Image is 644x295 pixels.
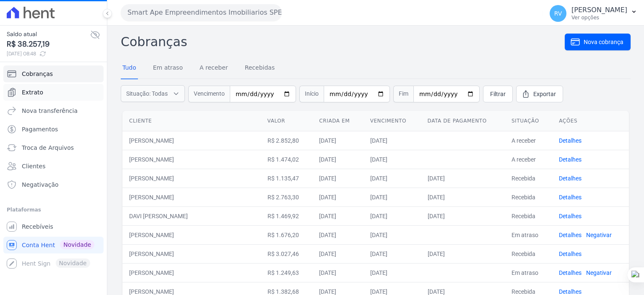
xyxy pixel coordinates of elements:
[22,107,78,115] span: Nova transferência
[121,4,282,21] button: Smart Ape Empreendimentos Imobiliarios SPE LTDA
[60,240,94,249] span: Novidade
[559,269,582,276] a: Detalhes
[22,180,59,189] span: Negativação
[122,150,261,169] td: [PERSON_NAME]
[122,169,261,188] td: [PERSON_NAME]
[312,263,363,282] td: [DATE]
[22,241,55,249] span: Conta Hent
[571,14,627,21] p: Ver opções
[261,206,313,225] td: R$ 1.469,92
[3,158,104,175] a: Clientes
[3,84,104,101] a: Extrato
[505,131,552,150] td: A receber
[312,244,363,263] td: [DATE]
[121,85,185,102] button: Situação: Todas
[505,225,552,244] td: Em atraso
[22,125,58,133] span: Pagamentos
[565,34,631,50] a: Nova cobrança
[364,131,421,150] td: [DATE]
[552,111,629,131] th: Ações
[505,150,552,169] td: A receber
[586,232,612,238] a: Negativar
[505,169,552,188] td: Recebida
[198,57,230,79] a: A receber
[533,90,556,98] span: Exportar
[393,86,413,102] span: Fim
[421,111,505,131] th: Data de pagamento
[22,162,45,170] span: Clientes
[559,213,582,219] a: Detalhes
[559,288,582,295] a: Detalhes
[7,205,100,215] div: Plataformas
[584,38,623,46] span: Nova cobrança
[505,263,552,282] td: Em atraso
[3,237,104,253] a: Conta Hent Novidade
[543,2,644,25] button: RV [PERSON_NAME] Ver opções
[122,263,261,282] td: [PERSON_NAME]
[261,263,313,282] td: R$ 1.249,63
[7,39,90,50] span: R$ 38.257,19
[312,111,363,131] th: Criada em
[122,188,261,206] td: [PERSON_NAME]
[312,150,363,169] td: [DATE]
[421,188,505,206] td: [DATE]
[261,244,313,263] td: R$ 3.027,46
[559,194,582,201] a: Detalhes
[3,102,104,119] a: Nova transferência
[261,169,313,188] td: R$ 1.135,47
[421,169,505,188] td: [DATE]
[7,30,90,39] span: Saldo atual
[312,206,363,225] td: [DATE]
[364,206,421,225] td: [DATE]
[364,263,421,282] td: [DATE]
[151,57,184,79] a: Em atraso
[505,206,552,225] td: Recebida
[554,10,562,16] span: RV
[490,90,506,98] span: Filtrar
[3,218,104,235] a: Recebíveis
[3,139,104,156] a: Troca de Arquivos
[126,89,168,98] span: Situação: Todas
[364,244,421,263] td: [DATE]
[559,137,582,144] a: Detalhes
[261,131,313,150] td: R$ 2.852,80
[505,111,552,131] th: Situação
[3,121,104,138] a: Pagamentos
[505,188,552,206] td: Recebida
[505,244,552,263] td: Recebida
[559,156,582,163] a: Detalhes
[22,144,74,152] span: Troca de Arquivos
[122,206,261,225] td: DAVI [PERSON_NAME]
[261,188,313,206] td: R$ 2.763,30
[261,150,313,169] td: R$ 1.474,02
[261,225,313,244] td: R$ 1.676,20
[122,131,261,150] td: [PERSON_NAME]
[188,86,230,102] span: Vencimento
[299,86,324,102] span: Início
[122,244,261,263] td: [PERSON_NAME]
[7,50,90,57] span: [DATE] 08:48
[312,169,363,188] td: [DATE]
[364,169,421,188] td: [DATE]
[571,6,627,14] p: [PERSON_NAME]
[559,251,582,257] a: Detalhes
[516,86,563,102] a: Exportar
[312,131,363,150] td: [DATE]
[122,111,261,131] th: Cliente
[312,188,363,206] td: [DATE]
[3,176,104,193] a: Negativação
[364,225,421,244] td: [DATE]
[22,222,53,231] span: Recebíveis
[364,150,421,169] td: [DATE]
[261,111,313,131] th: Valor
[586,269,612,276] a: Negativar
[364,111,421,131] th: Vencimento
[22,70,53,78] span: Cobranças
[312,225,363,244] td: [DATE]
[421,244,505,263] td: [DATE]
[243,57,277,79] a: Recebidas
[121,57,138,79] a: Tudo
[3,65,104,82] a: Cobranças
[364,188,421,206] td: [DATE]
[22,88,43,97] span: Extrato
